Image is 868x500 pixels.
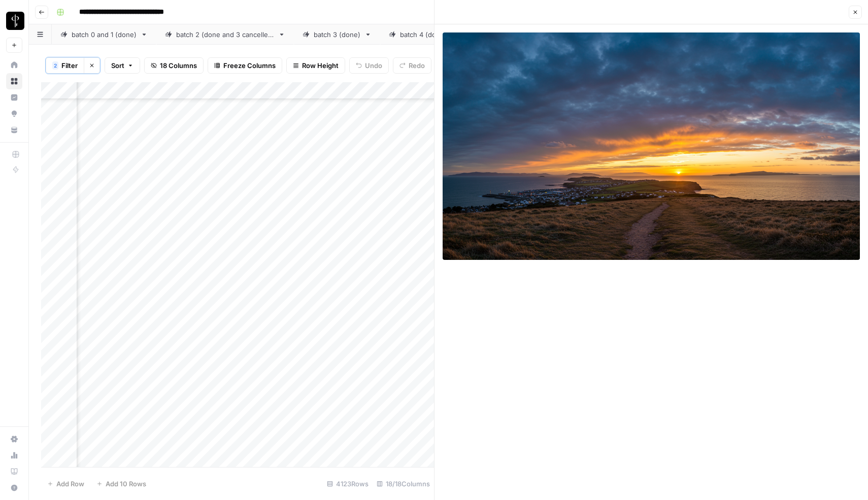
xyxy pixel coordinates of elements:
a: Settings [6,431,22,447]
span: Undo [365,60,382,71]
button: 2Filter [46,57,84,74]
span: Redo [409,60,425,71]
button: Redo [393,57,431,74]
button: Add Row [41,476,90,492]
button: Add 10 Rows [90,476,152,492]
img: Row/Cell [443,32,860,260]
span: Sort [111,60,124,71]
a: Opportunities [6,106,22,122]
span: 18 Columns [160,60,197,71]
div: 4123 Rows [323,476,373,492]
button: Help + Support [6,480,22,496]
button: Row Height [286,57,345,74]
a: Usage [6,447,22,463]
a: batch 4 (done up to 11000) [380,24,506,45]
button: Workspace: LP Production Workloads [6,8,22,34]
a: Learning Hub [6,463,22,480]
a: batch 0 and 1 (done) [52,24,156,45]
div: batch 0 and 1 (done) [72,29,137,40]
span: 2 [54,61,57,70]
div: 18/18 Columns [373,476,434,492]
div: 2 [52,61,58,70]
img: LP Production Workloads Logo [6,12,24,30]
a: batch 2 (done and 3 cancelled) [156,24,294,45]
span: Freeze Columns [223,60,276,71]
a: Insights [6,89,22,106]
button: Undo [349,57,389,74]
span: Add 10 Rows [106,479,146,489]
a: Your Data [6,122,22,138]
span: Row Height [302,60,339,71]
span: Add Row [56,479,84,489]
a: Home [6,57,22,73]
a: batch 3 (done) [294,24,380,45]
button: Freeze Columns [208,57,282,74]
button: Sort [105,57,140,74]
a: Browse [6,73,22,89]
div: batch 4 (done up to 11000) [400,29,486,40]
div: batch 3 (done) [314,29,360,40]
span: Filter [61,60,78,71]
button: 18 Columns [144,57,204,74]
div: batch 2 (done and 3 cancelled) [176,29,274,40]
